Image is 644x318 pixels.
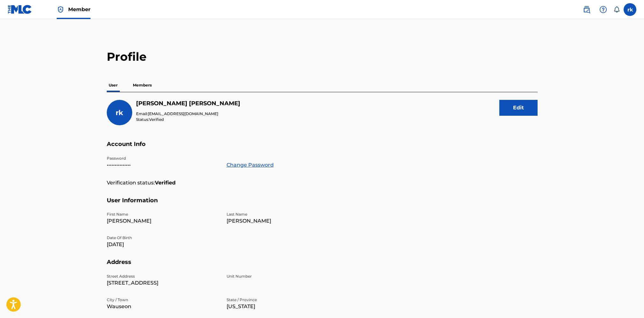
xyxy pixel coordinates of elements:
[107,273,219,279] p: Street Address
[613,6,620,13] div: Notifications
[116,108,123,117] span: rk
[227,211,339,217] p: Last Name
[107,297,219,303] p: City / Town
[227,273,339,279] p: Unit Number
[148,111,218,116] span: [EMAIL_ADDRESS][DOMAIN_NAME]
[57,6,64,13] img: Top Rightsholder
[599,6,607,13] img: help
[499,100,538,116] button: Edit
[597,3,610,16] div: Help
[107,259,538,273] h5: Address
[624,3,636,16] div: User Menu
[626,213,644,265] iframe: Resource Center
[227,303,339,310] p: [US_STATE]
[107,197,538,212] h5: User Information
[136,100,240,107] h5: robert kroeger
[107,79,119,92] p: User
[136,117,240,122] p: Status:
[131,79,154,92] p: Members
[107,141,538,156] h5: Account Info
[107,156,219,161] p: Password
[107,161,219,169] p: •••••••••••••••
[68,6,90,13] span: Member
[136,111,240,117] p: Email:
[107,241,219,248] p: [DATE]
[583,6,590,13] img: search
[107,217,219,225] p: [PERSON_NAME]
[107,50,538,64] h2: Profile
[8,5,32,14] img: MLC Logo
[227,297,339,303] p: State / Province
[227,161,274,169] a: Change Password
[107,211,219,217] p: First Name
[580,3,593,16] a: Public Search
[107,303,219,310] p: Wauseon
[107,179,155,187] p: Verification status:
[149,117,164,122] span: Verified
[227,217,339,225] p: [PERSON_NAME]
[107,279,219,287] p: [STREET_ADDRESS]
[107,235,219,241] p: Date Of Birth
[155,179,176,187] strong: Verified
